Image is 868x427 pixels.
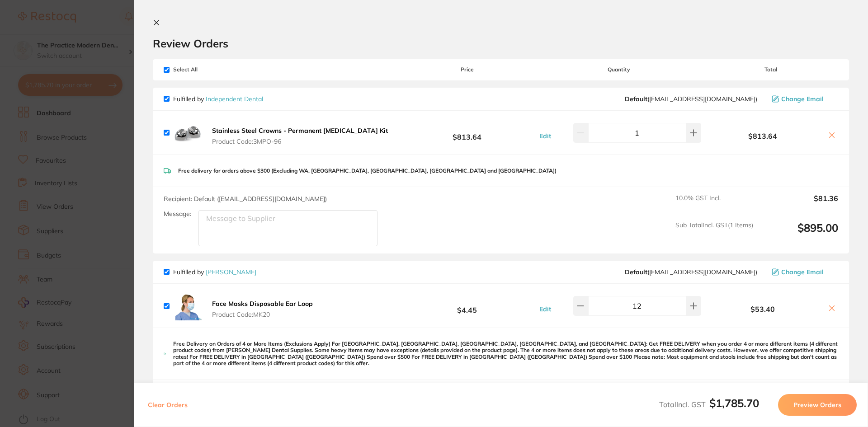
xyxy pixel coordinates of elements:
[206,95,263,103] a: Independent Dental
[760,221,838,246] output: $895.00
[703,305,822,313] b: $53.40
[703,66,838,73] span: Total
[212,311,313,318] span: Product Code: MK20
[709,396,759,410] b: $1,785.70
[173,95,263,103] p: Fulfilled by
[209,127,391,145] button: Stainless Steel Crowns - Permanent [MEDICAL_DATA] Kit Product Code:3MPO-96
[625,268,757,276] span: save@adamdental.com.au
[178,168,557,174] p: Free delivery for orders above $300 (Excluding WA, [GEOGRAPHIC_DATA], [GEOGRAPHIC_DATA], [GEOGRAP...
[400,124,534,141] b: $813.64
[760,194,838,214] output: $81.36
[400,66,534,73] span: Price
[625,268,647,276] b: Default
[675,221,753,246] span: Sub Total Incl. GST ( 1 Items)
[206,268,256,276] a: [PERSON_NAME]
[400,298,534,314] b: $4.45
[153,37,849,50] h2: Review Orders
[769,95,838,103] button: Change Email
[537,305,554,313] button: Edit
[212,300,313,308] b: Face Masks Disposable Ear Loop
[164,195,327,203] span: Recipient: Default ( [EMAIL_ADDRESS][DOMAIN_NAME] )
[535,66,703,73] span: Quantity
[769,268,838,276] button: Change Email
[212,138,388,145] span: Product Code: 3MPO-96
[625,95,647,103] b: Default
[778,394,857,416] button: Preview Orders
[537,132,554,140] button: Edit
[209,300,316,319] button: Face Masks Disposable Ear Loop Product Code:MK20
[173,268,256,276] p: Fulfilled by
[781,95,824,103] span: Change Email
[164,210,191,218] label: Message:
[164,66,254,73] span: Select All
[173,291,202,320] img: MWNlbzFjMQ
[625,95,757,103] span: orders@independentdental.com.au
[703,132,822,140] b: $813.64
[173,341,838,367] p: Free Delivery on Orders of 4 or More Items (Exclusions Apply) For [GEOGRAPHIC_DATA], [GEOGRAPHIC_...
[781,268,824,276] span: Change Email
[659,400,759,409] span: Total Incl. GST
[675,194,753,214] span: 10.0 % GST Incl.
[145,394,190,416] button: Clear Orders
[173,118,202,147] img: aWVjOWx4NA
[212,127,388,135] b: Stainless Steel Crowns - Permanent [MEDICAL_DATA] Kit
